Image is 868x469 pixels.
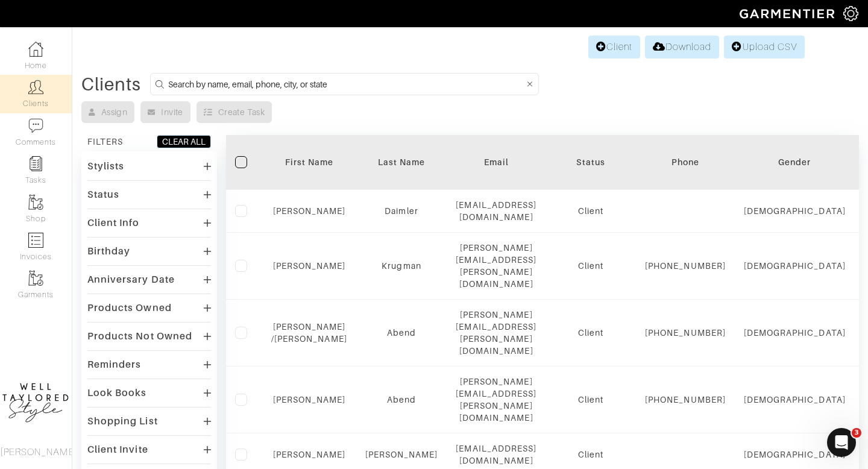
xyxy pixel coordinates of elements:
div: Client [555,260,627,272]
div: [PHONE_NUMBER] [645,260,726,272]
div: Products Not Owned [87,330,192,342]
div: Client [555,205,627,217]
img: orders-icon-0abe47150d42831381b5fb84f609e132dff9fe21cb692f30cb5eec754e2cba89.png [28,233,43,248]
div: Last Name [365,156,438,168]
div: Client Info [87,217,140,229]
th: Toggle SortBy [356,135,447,190]
a: [PERSON_NAME] [273,395,346,404]
img: garments-icon-b7da505a4dc4fd61783c78ac3ca0ef83fa9d6f193b1c9dc38574b1d14d53ca28.png [28,271,43,286]
input: Search by name, email, phone, city, or state [168,77,524,92]
div: Clients [81,78,141,90]
span: 3 [852,428,861,438]
div: Status [87,189,119,201]
a: Krugman [382,261,421,271]
div: Phone [645,156,726,168]
img: clients-icon-6bae9207a08558b7cb47a8932f037763ab4055f8c8b6bfacd5dc20c3e0201464.png [28,80,43,95]
div: Birthday [87,245,130,257]
div: First Name [271,156,347,168]
img: reminder-icon-8004d30b9f0a5d33ae49ab947aed9ed385cf756f9e5892f1edd6e32f2345188e.png [28,156,43,171]
div: [DEMOGRAPHIC_DATA] [744,449,846,461]
a: Upload CSV [724,36,805,58]
a: Daimler [385,206,418,216]
div: [DEMOGRAPHIC_DATA] [744,394,846,406]
div: Anniversary Date [87,274,175,286]
img: garmentier-logo-header-white-b43fb05a5012e4ada735d5af1a66efaba907eab6374d6393d1fbf88cb4ef424d.png [734,3,843,24]
img: dashboard-icon-dbcd8f5a0b271acd01030246c82b418ddd0df26cd7fceb0bd07c9910d44c42f6.png [28,42,43,57]
div: Client [555,327,627,339]
div: [PHONE_NUMBER] [645,394,726,406]
div: Stylists [87,160,124,172]
img: garments-icon-b7da505a4dc4fd61783c78ac3ca0ef83fa9d6f193b1c9dc38574b1d14d53ca28.png [28,195,43,210]
div: [PERSON_NAME][EMAIL_ADDRESS][PERSON_NAME][DOMAIN_NAME] [456,376,536,424]
div: Status [555,156,627,168]
a: [PERSON_NAME] [365,450,438,459]
a: Abend [387,395,416,404]
div: [EMAIL_ADDRESS][DOMAIN_NAME] [456,199,536,223]
a: [PERSON_NAME] [273,206,346,216]
a: [PERSON_NAME] [273,450,346,459]
div: Shopping List [87,415,158,427]
a: Abend [387,328,416,338]
iframe: Intercom live chat [827,428,856,457]
div: [DEMOGRAPHIC_DATA] [744,260,846,272]
div: Reminders [87,359,141,371]
div: [DEMOGRAPHIC_DATA] [744,327,846,339]
img: comment-icon-a0a6a9ef722e966f86d9cbdc48e553b5cf19dbc54f86b18d962a5391bc8f6eb6.png [28,118,43,133]
div: [PERSON_NAME][EMAIL_ADDRESS][PERSON_NAME][DOMAIN_NAME] [456,309,536,357]
div: Client [555,449,627,461]
button: CLEAR ALL [157,135,211,148]
a: Client [588,36,640,58]
a: Download [645,36,719,58]
a: [PERSON_NAME] [273,261,346,271]
th: Toggle SortBy [262,135,356,190]
div: Look Books [87,387,147,399]
div: [DEMOGRAPHIC_DATA] [744,205,846,217]
div: Products Owned [87,302,172,314]
div: [EMAIL_ADDRESS][DOMAIN_NAME] [456,442,536,467]
a: [PERSON_NAME] /[PERSON_NAME] [271,322,347,344]
div: Client [555,394,627,406]
div: Client Invite [87,444,148,456]
th: Toggle SortBy [735,135,855,190]
div: FILTERS [87,136,123,148]
div: [PERSON_NAME][EMAIL_ADDRESS][PERSON_NAME][DOMAIN_NAME] [456,242,536,290]
img: gear-icon-white-bd11855cb880d31180b6d7d6211b90ccbf57a29d726f0c71d8c61bd08dd39cc2.png [843,6,858,21]
div: [PHONE_NUMBER] [645,327,726,339]
div: CLEAR ALL [162,136,206,148]
div: Gender [744,156,846,168]
th: Toggle SortBy [546,135,636,190]
div: Email [456,156,536,168]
